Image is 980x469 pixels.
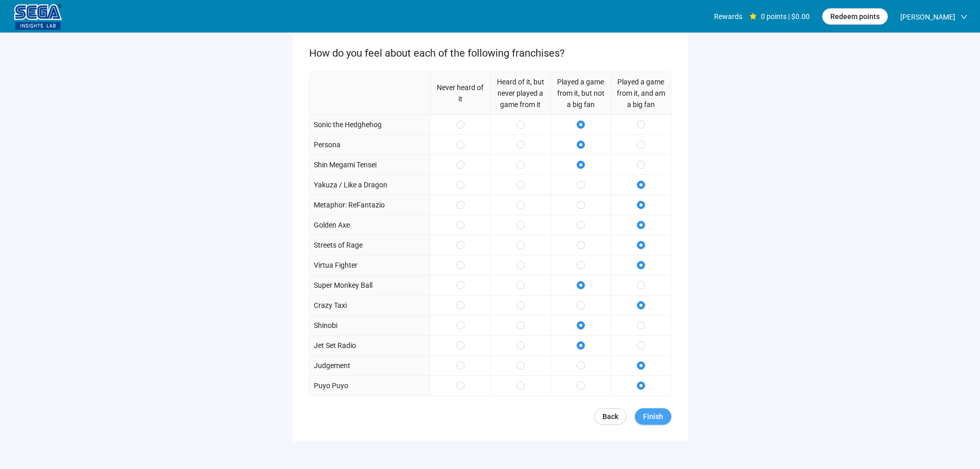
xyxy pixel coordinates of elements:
p: Crazy Taxi [314,300,347,311]
span: down [960,13,968,21]
span: star [750,13,757,20]
p: Metaphor: ReFantazio [314,199,385,211]
button: Finish [635,408,671,425]
p: Heard of it, but never played a game from it [495,76,546,110]
p: Virtua Fighter [314,259,358,271]
span: Redeem points [830,11,880,22]
p: Super Monkey Ball [314,280,372,291]
span: [PERSON_NAME] [900,1,955,33]
a: Back [594,408,627,425]
p: Golden Axe [314,219,350,231]
p: How do you feel about each of the following franchises? [309,45,671,61]
p: Yakuza / Like a Dragon [314,179,387,190]
p: Played a game from it, but not a big fan [555,76,607,110]
p: Judgement [314,360,350,371]
p: Shinobi [314,320,337,331]
button: Redeem points [822,8,888,25]
p: Jet Set Radio [314,340,356,351]
p: Never heard of it [435,82,486,105]
p: Played a game from it, and am a big fan [615,76,667,110]
p: Puyo Puyo [314,380,348,391]
span: Back [602,411,618,422]
span: Finish [643,411,663,422]
p: Shin Megami Tensei [314,159,377,170]
p: Streets of Rage [314,239,363,251]
p: Sonic the Hedghehog [314,119,382,130]
p: Persona [314,139,341,150]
